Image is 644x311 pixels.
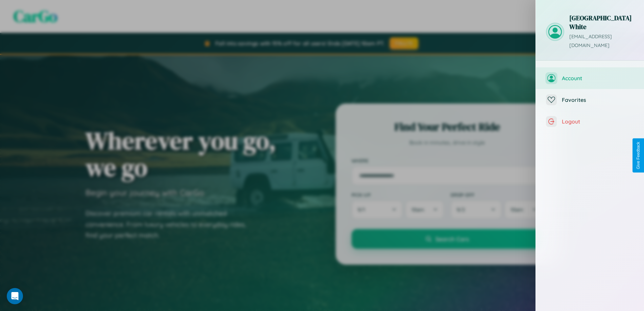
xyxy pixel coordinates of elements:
button: Favorites [536,89,644,111]
span: Favorites [562,96,634,103]
p: [EMAIL_ADDRESS][DOMAIN_NAME] [569,32,634,50]
span: Account [562,75,634,82]
span: Logout [562,118,634,125]
div: Open Intercom Messenger [7,288,23,304]
button: Account [536,67,644,89]
div: Give Feedback [636,142,641,169]
h3: [GEOGRAPHIC_DATA] White [569,14,634,31]
button: Logout [536,111,644,132]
